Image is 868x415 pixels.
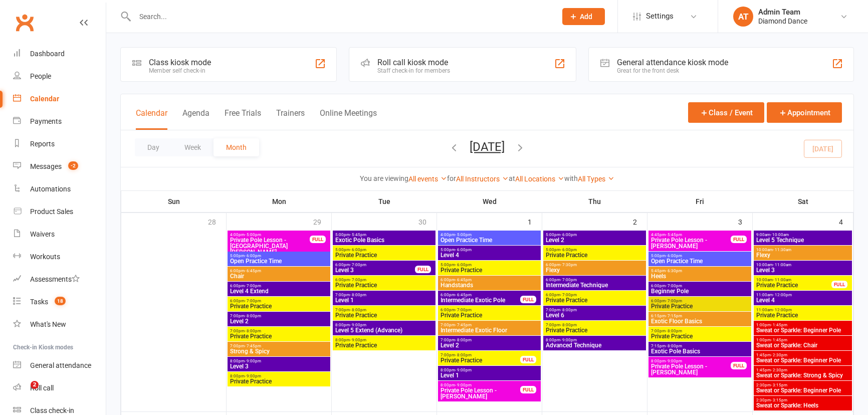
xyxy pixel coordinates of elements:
span: Exotic Floor Basics [650,318,749,324]
div: Class check-in [30,406,74,414]
span: Level 4 [756,297,850,303]
span: 7:00pm [650,329,749,333]
div: FULL [731,236,747,243]
span: - 9:00pm [350,338,366,342]
span: 5:00pm [440,248,539,252]
span: 7:00pm [545,308,644,312]
div: Assessments [30,275,80,283]
button: Calendar [136,108,167,130]
span: - 8:00pm [666,344,682,348]
a: Assessments [13,268,106,291]
a: Product Sales [13,200,106,223]
span: - 7:00pm [666,284,682,288]
span: - 1:45pm [771,323,787,327]
span: - 6:00pm [560,248,577,252]
span: - 6:00pm [245,254,261,258]
span: Level 2 [545,237,644,243]
div: Class kiosk mode [149,58,211,67]
span: Private Pole Lesson - [GEOGRAPHIC_DATA][PERSON_NAME] [230,237,310,255]
strong: for [447,174,456,182]
span: - 6:00pm [560,233,577,237]
span: - 5:00pm [455,233,472,237]
span: - 6:00pm [350,248,366,252]
span: - 6:00pm [455,248,472,252]
span: - 8:00pm [455,353,472,357]
a: Waivers [13,223,106,246]
div: Workouts [30,253,60,261]
span: 1:45pm [756,353,850,357]
span: Private Practice [545,297,644,303]
a: People [13,65,106,88]
span: Exotic Pole Basics [335,237,433,243]
span: Intermediate Technique [545,282,644,288]
div: 30 [418,213,437,230]
div: Roll call [30,384,54,392]
span: 6:00pm [440,293,521,297]
span: Level 1 [440,372,539,378]
span: Sweat or Sparkle: Heels [756,402,850,408]
span: 4:00pm [440,233,539,237]
a: All Locations [515,175,564,183]
div: Product Sales [30,207,73,216]
span: 7:00pm [230,344,328,348]
div: Calendar [30,95,59,103]
span: Intermediate Exotic Pole [440,297,521,303]
span: 7:00pm [440,323,539,327]
a: Messages -2 [13,155,106,178]
div: Waivers [30,230,55,238]
span: 1:00pm [756,323,850,327]
span: Level 1 [335,297,433,303]
span: - 3:15pm [771,398,787,402]
span: Private Practice [440,267,539,273]
div: General attendance [30,361,91,369]
span: - 7:00pm [666,299,682,303]
span: 10:00am [756,248,850,252]
span: Private Practice [335,342,433,348]
span: - 6:00pm [666,254,682,258]
div: AT [733,7,753,27]
span: Private Practice [335,282,433,288]
span: 6:00pm [230,269,328,273]
th: Sun [121,191,227,212]
span: 8:00pm [440,383,521,387]
span: 5:00pm [230,254,328,258]
span: - 8:00pm [666,329,682,333]
span: - 7:00pm [245,299,261,303]
span: - 7:45pm [455,323,472,327]
span: 8:00pm [545,338,644,342]
div: FULL [831,281,847,288]
span: Strong & Spicy [230,348,328,354]
span: Private Practice [335,312,433,318]
span: - 11:00am [773,263,791,267]
span: 2:30pm [756,398,850,402]
span: - 6:00pm [455,263,472,267]
span: Level 5 Extend (Advance) [335,327,433,333]
span: 7:00pm [230,314,328,318]
span: Handstands [440,282,539,288]
span: Settings [646,5,674,28]
div: Reports [30,140,55,148]
a: Calendar [13,88,106,110]
div: 3 [738,213,752,230]
span: 6:00pm [545,263,644,267]
button: Free Trials [225,108,261,130]
strong: You are viewing [360,174,408,182]
button: Class / Event [688,102,764,123]
button: Trainers [276,108,305,130]
div: 29 [313,213,331,230]
div: 28 [208,213,226,230]
span: Private Practice [335,252,433,258]
span: 5:00pm [335,248,433,252]
strong: at [509,174,515,182]
div: Payments [30,117,62,125]
span: 6:00pm [545,293,644,297]
span: Flexy [756,252,850,258]
span: 9:00am [756,233,850,237]
div: Tasks [30,298,48,306]
div: People [30,72,51,80]
span: 4:45pm [650,233,731,237]
span: 5:00pm [335,233,433,237]
span: Private Pole Lesson - [PERSON_NAME] [440,387,521,399]
span: - 7:45pm [245,344,261,348]
span: Sweat or Sparkle: Beginner Pole [756,357,850,363]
